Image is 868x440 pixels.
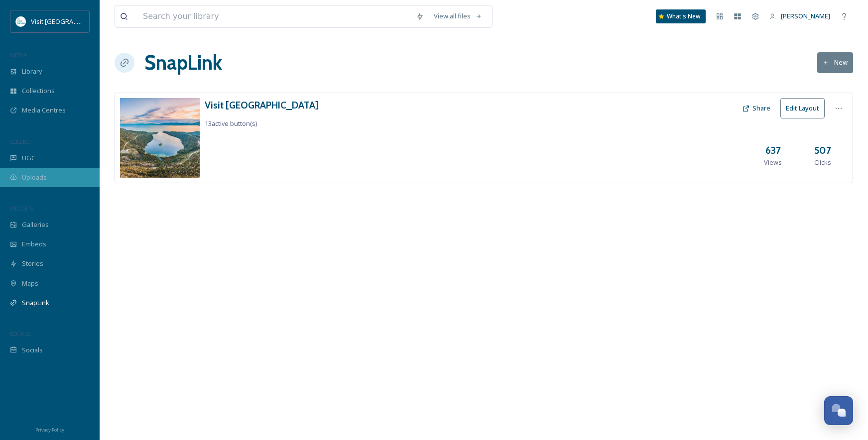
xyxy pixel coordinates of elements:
span: Uploads [22,173,47,182]
span: MEDIA [10,51,27,59]
span: SOCIALS [10,330,30,337]
a: Privacy Policy [35,423,64,435]
span: Visit [GEOGRAPHIC_DATA] [31,16,108,26]
span: Clicks [814,158,831,167]
button: Open Chat [824,396,853,425]
span: Stories [22,259,43,268]
span: Views [764,158,782,167]
span: Collections [22,86,55,96]
button: Share [737,99,775,118]
h1: SnapLink [144,48,222,78]
span: Media Centres [22,106,66,115]
a: [PERSON_NAME] [764,6,835,26]
span: Socials [22,345,43,355]
span: Privacy Policy [35,427,64,433]
img: 5ed22be4-7966-46fc-8472-cd558b1817c5.jpg [120,98,200,178]
span: Galleries [22,220,49,229]
input: Search your library [138,5,411,27]
span: COLLECT [10,138,31,145]
button: Edit Layout [780,98,825,118]
span: [PERSON_NAME] [781,11,830,20]
span: Maps [22,279,38,288]
img: download.jpeg [16,16,26,26]
span: SnapLink [22,298,49,308]
a: Edit Layout [780,98,830,118]
span: Library [22,67,42,76]
span: Embeds [22,239,46,249]
span: 13 active button(s) [205,119,257,128]
span: WIDGETS [10,205,33,212]
a: What's New [656,9,706,23]
button: New [817,52,853,73]
span: UGC [22,153,35,163]
a: Visit [GEOGRAPHIC_DATA] [205,98,319,112]
h3: 507 [814,143,831,158]
a: View all files [429,6,487,26]
h3: 637 [765,143,781,158]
